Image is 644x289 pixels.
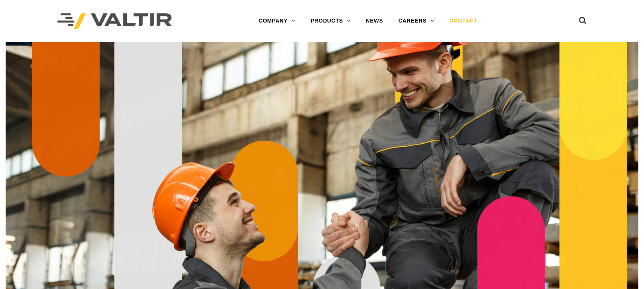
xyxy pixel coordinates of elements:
[391,13,442,29] a: CAREERS
[251,13,303,29] a: COMPANY
[303,13,358,29] a: PRODUCTS
[57,13,172,29] img: Valtir
[358,13,391,29] a: NEWS
[442,13,485,29] a: CONTACT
